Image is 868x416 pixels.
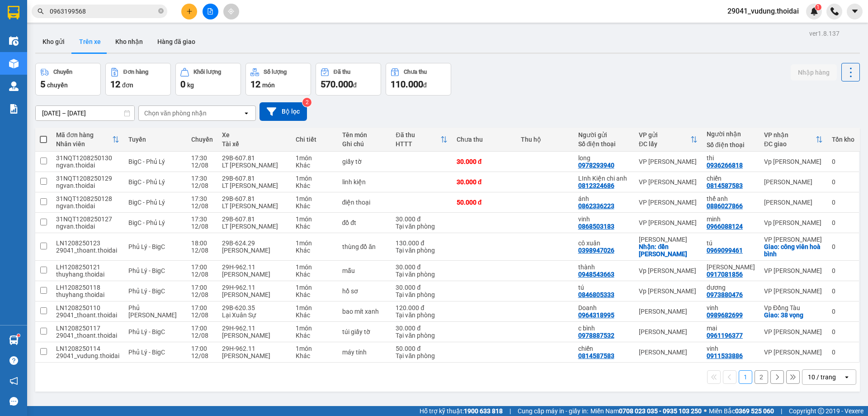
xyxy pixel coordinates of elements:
[259,102,307,121] button: Bộ lọc
[639,158,698,165] div: VP [PERSON_NAME]
[191,162,213,169] div: 12/08
[222,239,286,247] div: 29B-624.29
[296,304,333,311] div: 1 món
[707,311,743,319] div: 0989682699
[222,195,286,202] div: 29B-607.81
[709,406,774,416] span: Miền Bắc
[191,345,213,352] div: 17:00
[191,247,213,254] div: 12/08
[578,140,630,148] div: Số điện thoại
[707,345,755,352] div: vinh
[720,5,806,17] span: 29041_vudung.thoidai
[222,175,286,182] div: 29B-607.81
[158,8,164,14] span: close-circle
[578,271,614,278] div: 0948543663
[832,328,854,335] div: 0
[56,182,119,189] div: ngvan.thoidai
[296,154,333,162] div: 1 món
[191,195,213,202] div: 17:30
[296,325,333,332] div: 1 món
[296,263,333,271] div: 1 món
[808,373,836,382] div: 10 / trang
[578,182,614,189] div: 0812324686
[830,7,839,15] img: phone-icon
[578,325,630,332] div: c bình
[764,349,823,356] div: VP [PERSON_NAME]
[832,267,854,274] div: 0
[707,182,743,189] div: 0814587583
[296,291,333,298] div: Khác
[191,304,213,311] div: 17:00
[391,79,423,90] span: 110.000
[578,284,630,291] div: tú
[56,131,112,139] div: Mã đơn hàng
[342,140,387,148] div: Ghi chú
[342,199,387,206] div: điện thoại
[222,215,286,223] div: 29B-607.81
[203,4,218,19] button: file-add
[52,128,124,152] th: Toggle SortBy
[810,7,818,15] img: icon-new-feature
[639,131,690,139] div: VP gửi
[832,349,854,356] div: 0
[296,223,333,230] div: Khác
[128,178,165,186] span: BigC - Phủ Lý
[707,141,755,148] div: Số điện thoại
[56,352,119,359] div: 29041_vudung.thoidai
[639,243,698,258] div: Nhận: đền trần thương
[578,154,630,162] div: long
[639,236,698,243] div: [PERSON_NAME]
[296,332,333,339] div: Khác
[191,311,213,319] div: 12/08
[386,63,451,96] button: Chưa thu110.000đ
[578,239,630,247] div: cô xuân
[243,110,250,117] svg: open
[464,407,503,415] strong: 1900 633 818
[639,308,698,315] div: [PERSON_NAME]
[222,304,286,311] div: 29B-620.35
[707,195,755,202] div: thế anh
[764,328,823,335] div: VP [PERSON_NAME]
[191,332,213,339] div: 12/08
[818,408,824,414] span: copyright
[518,406,588,416] span: Cung cấp máy in - giấy in:
[158,7,164,16] span: close-circle
[832,178,854,186] div: 0
[222,271,286,278] div: [PERSON_NAME]
[222,162,286,169] div: LT [PERSON_NAME]
[764,267,823,274] div: VP [PERSON_NAME]
[105,63,171,96] button: Đơn hàng12đơn
[578,352,614,359] div: 0814587583
[35,63,101,96] button: Chuyến5chuyến
[342,131,387,139] div: Tên món
[396,223,447,230] div: Tại văn phòng
[707,202,743,210] div: 0886027866
[128,243,165,250] span: Phủ Lý - BigC
[707,304,755,311] div: vinh
[56,154,119,162] div: 31NQT1208250130
[578,131,630,139] div: Người gửi
[764,158,823,165] div: Vp [PERSON_NAME]
[3,32,5,78] img: logo
[56,263,119,271] div: LH1208250121
[739,370,752,384] button: 1
[9,36,19,46] img: warehouse-icon
[222,332,286,339] div: [PERSON_NAME]
[396,352,447,359] div: Tại văn phòng
[342,158,387,165] div: giấy tờ
[521,136,569,143] div: Thu hộ
[36,106,134,120] input: Select a date range.
[17,334,20,337] sup: 1
[56,247,119,254] div: 29041_thoant.thoidai
[191,291,213,298] div: 12/08
[639,199,698,206] div: VP [PERSON_NAME]
[191,271,213,278] div: 12/08
[342,243,387,250] div: thùng đồ ăn
[191,182,213,189] div: 12/08
[56,215,119,223] div: 31NQT1208250127
[832,308,854,315] div: 0
[56,195,119,202] div: 31NQT1208250128
[222,247,286,254] div: [PERSON_NAME]
[186,8,193,14] span: plus
[396,291,447,298] div: Tại văn phòng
